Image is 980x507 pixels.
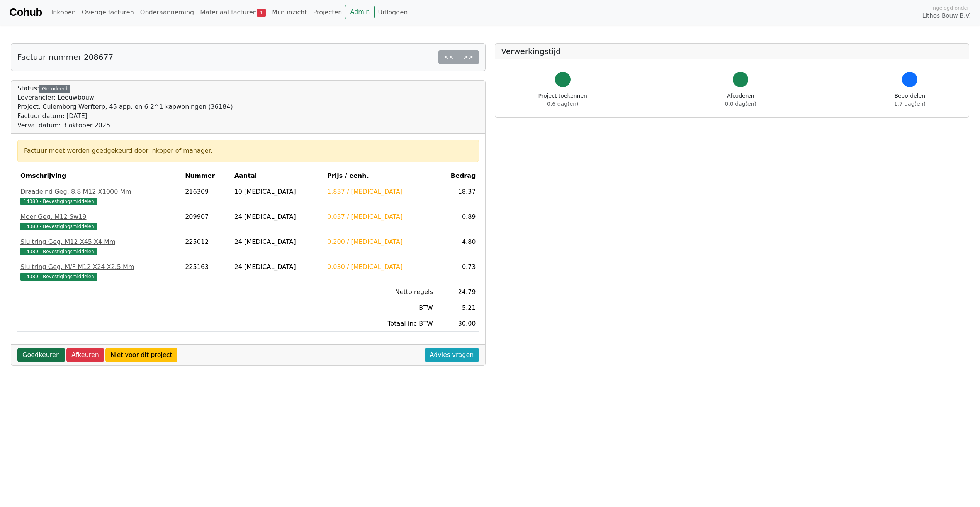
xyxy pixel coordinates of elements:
[931,4,971,12] span: Ingelogd onder:
[17,121,233,130] div: Verval datum: 3 oktober 2025
[20,237,179,247] div: Sluitring Geg. M12 X45 X4 Mm
[425,348,479,362] a: Advies vragen
[137,5,197,20] a: Onderaanneming
[182,259,231,284] td: 225163
[24,146,472,155] div: Factuur moet worden goedgekeurd door inkoper of manager.
[182,168,231,184] th: Nummer
[197,5,269,20] a: Materiaal facturen1
[17,52,113,62] h5: Factuur nummer 208677
[17,102,233,112] div: Project: Culemborg Werfterp, 45 app. en 6 2^1 kapwoningen (36184)
[17,84,233,130] div: Status:
[501,47,963,56] h5: Verwerkingstijd
[39,85,70,93] div: Gecodeerd
[257,9,266,17] span: 1
[20,187,179,206] a: Draadeind Geg. 8.8 M12 X1000 Mm14380 - Bevestigingsmiddelen
[324,316,436,332] td: Totaal inc BTW
[436,300,479,316] td: 5.21
[234,237,321,247] div: 24 [MEDICAL_DATA]
[894,101,926,107] span: 1.7 dag(en)
[17,348,65,362] a: Goedkeuren
[310,5,345,20] a: Projecten
[231,168,324,184] th: Aantal
[20,223,97,230] span: 14380 - Bevestigingsmiddelen
[234,187,321,196] div: 10 [MEDICAL_DATA]
[436,209,479,234] td: 0.89
[17,168,182,184] th: Omschrijving
[20,187,179,196] div: Draadeind Geg. 8.8 M12 X1000 Mm
[375,5,411,20] a: Uitloggen
[269,5,310,20] a: Mijn inzicht
[66,348,104,362] a: Afkeuren
[324,284,436,300] td: Netto regels
[538,92,587,108] div: Project toekennen
[20,198,97,205] span: 14380 - Bevestigingsmiddelen
[17,93,233,102] div: Leverancier: Leeuwbouw
[17,112,233,121] div: Factuur datum: [DATE]
[182,184,231,209] td: 216309
[20,262,179,272] div: Sluitring Geg. M/F M12 X24 X2.5 Mm
[327,262,433,272] div: 0.030 / [MEDICAL_DATA]
[324,300,436,316] td: BTW
[725,101,756,107] span: 0.0 dag(en)
[48,5,78,20] a: Inkopen
[345,5,375,19] a: Admin
[182,234,231,259] td: 225012
[436,284,479,300] td: 24.79
[182,209,231,234] td: 209907
[436,259,479,284] td: 0.73
[234,212,321,221] div: 24 [MEDICAL_DATA]
[324,168,436,184] th: Prijs / eenh.
[20,273,97,281] span: 14380 - Bevestigingsmiddelen
[20,237,179,256] a: Sluitring Geg. M12 X45 X4 Mm14380 - Bevestigingsmiddelen
[922,12,971,20] span: Lithos Bouw B.V.
[20,248,97,255] span: 14380 - Bevestigingsmiddelen
[20,212,179,231] a: Moer Geg. M12 Sw1914380 - Bevestigingsmiddelen
[547,101,578,107] span: 0.6 dag(en)
[234,262,321,272] div: 24 [MEDICAL_DATA]
[9,3,42,22] a: Cohub
[20,212,179,221] div: Moer Geg. M12 Sw19
[436,184,479,209] td: 18.37
[105,348,177,362] a: Niet voor dit project
[327,237,433,247] div: 0.200 / [MEDICAL_DATA]
[436,168,479,184] th: Bedrag
[725,92,756,108] div: Afcoderen
[20,262,179,281] a: Sluitring Geg. M/F M12 X24 X2.5 Mm14380 - Bevestigingsmiddelen
[436,316,479,332] td: 30.00
[436,234,479,259] td: 4.80
[327,212,433,221] div: 0.037 / [MEDICAL_DATA]
[327,187,433,196] div: 1.837 / [MEDICAL_DATA]
[894,92,926,108] div: Beoordelen
[79,5,137,20] a: Overige facturen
